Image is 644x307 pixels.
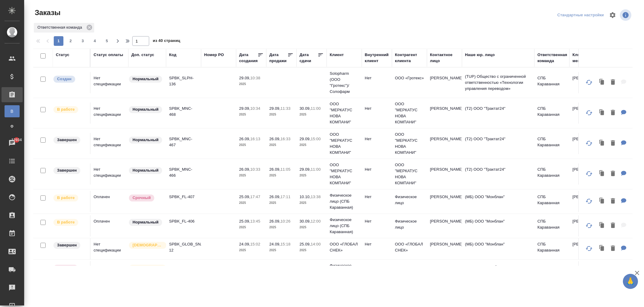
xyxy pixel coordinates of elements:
[534,261,569,282] td: СПБ Караванная
[57,242,77,248] p: Завершен
[330,71,359,95] p: Solopharm (ООО "Гротекс")/Солофарм
[239,247,263,253] p: 2025
[582,136,596,150] button: Обновить
[269,195,280,199] p: 26.09,
[280,195,290,199] p: 17:11
[330,162,359,186] p: ООО "МЕРКАТУС НОВА КОМПАНИ"
[133,242,163,248] p: [DEMOGRAPHIC_DATA]
[57,219,75,225] p: В работе
[608,265,618,278] button: Удалить
[102,36,112,46] button: 5
[395,131,424,156] p: ООО "МЕРКАТУС НОВА КОМПАНИ"
[128,136,163,144] div: Статус по умолчанию для стандартных заказов
[365,194,389,200] p: Нет
[462,215,534,236] td: (МБ) ООО "Монблан"
[269,172,293,179] p: 2025
[365,52,389,64] div: Внутренний клиент
[57,137,77,143] p: Завершен
[91,163,128,185] td: Нет спецификации
[311,242,321,246] p: 14:00
[311,167,321,172] p: 11:00
[280,242,290,246] p: 15:18
[239,242,250,246] p: 24.09,
[462,261,534,282] td: (МБ) ООО "Монблан"
[280,219,290,223] p: 10:26
[427,72,462,93] td: [PERSON_NAME]
[395,241,424,253] p: ООО «ГЛОБАЛ СНЕК»
[608,195,618,207] button: Удалить
[582,194,596,208] button: Обновить
[462,133,534,154] td: (Т2) ООО "Трактат24"
[569,215,604,236] td: [PERSON_NAME]
[300,106,311,111] p: 30.09,
[582,166,596,181] button: Обновить
[395,101,424,125] p: ООО "МЕРКАТУС НОВА КОМПАНИ"
[280,167,290,172] p: 11:05
[2,135,23,150] a: 12934
[427,191,462,212] td: [PERSON_NAME]
[53,194,87,202] div: Выставляет ПМ после принятия заказа от КМа
[133,76,159,82] p: Нормальный
[169,166,198,179] p: SPBK_MNC-466
[300,172,324,179] p: 2025
[8,123,17,129] span: Ф
[128,75,163,83] div: Статус по умолчанию для стандартных заказов
[427,261,462,282] td: [PERSON_NAME]
[608,168,618,180] button: Удалить
[133,219,159,225] p: Нормальный
[169,136,198,148] p: SPBK_MNC-467
[395,218,424,230] p: Физическое лицо
[582,218,596,233] button: Обновить
[608,137,618,150] button: Удалить
[534,238,569,259] td: СПБ Караванная
[330,101,359,125] p: ООО "МЕРКАТУС НОВА КОМПАНИ"
[250,76,260,80] p: 10:38
[53,218,87,226] div: Выставляет ПМ после принятия заказа от КМа
[608,107,618,119] button: Удалить
[534,215,569,236] td: СПБ Караванная
[91,103,128,124] td: Нет спецификации
[8,137,25,143] span: 12934
[37,24,84,30] p: Ответственная команда
[204,52,224,58] div: Номер PO
[169,264,198,270] p: SPBK_FL-405
[250,265,260,269] p: 12:27
[427,238,462,259] td: [PERSON_NAME]
[395,75,424,81] p: ООО «Гротекс»
[53,136,87,144] div: Выставляет КМ при направлении счета или после выполнения всех работ/сдачи заказа клиенту. Окончат...
[330,131,359,156] p: ООО "МЕРКАТУС НОВА КОМПАНИ"
[133,265,163,271] p: [DEMOGRAPHIC_DATA]
[625,275,636,288] span: 🙏
[537,52,567,64] div: Ответственная команда
[300,52,318,64] div: Дата сдачи
[128,166,163,175] div: Статус по умолчанию для стандартных заказов
[534,103,569,124] td: СПБ Караванная
[239,172,263,179] p: 2025
[239,224,263,230] p: 2025
[78,38,88,44] span: 3
[569,133,604,154] td: [PERSON_NAME]
[311,195,321,199] p: 13:38
[128,218,163,226] div: Статус по умолчанию для стандартных заказов
[269,242,280,246] p: 24.09,
[66,38,75,44] span: 2
[311,219,321,223] p: 12:00
[239,142,263,148] p: 2025
[365,136,389,142] p: Нет
[620,9,633,21] span: Посмотреть информацию
[300,137,311,141] p: 29.09,
[462,71,534,95] td: (TUP) Общество с ограниченной ответственностью «Технологии управления переводом»
[300,242,311,246] p: 25.09,
[596,195,608,207] button: Клонировать
[57,76,72,82] p: Создан
[169,75,198,87] p: SPBK_SLPH-136
[239,106,250,111] p: 29.09,
[330,217,359,235] p: Физическое лицо (СПБ Караванная)
[269,224,293,230] p: 2025
[8,108,17,114] span: В
[365,75,389,81] p: Нет
[300,224,324,230] p: 2025
[94,52,123,58] div: Статус оплаты
[569,72,604,93] td: [PERSON_NAME]
[269,106,280,111] p: 29.09,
